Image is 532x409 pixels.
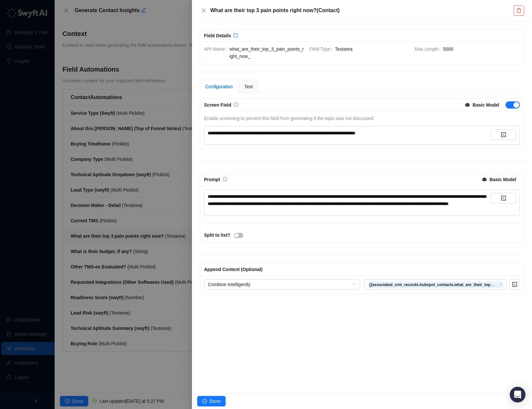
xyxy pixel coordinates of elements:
[510,387,525,402] div: Open Intercom Messenger
[204,177,220,182] span: Prompt
[244,84,253,89] span: Test
[204,102,231,108] span: Screen Field
[489,177,516,182] strong: Basic Model
[516,8,522,13] span: delete
[230,45,304,60] span: what_are_their_top_3_pain_points_right_now_
[208,280,356,289] span: Combine Intelligently
[197,396,226,406] button: Done
[443,45,520,53] span: 5000
[234,102,238,108] a: info-circle
[234,102,238,107] span: info-circle
[200,7,208,14] button: Close
[202,399,207,403] span: check-circle
[204,266,520,273] div: Append Content (Optional)
[501,196,506,201] span: code
[204,232,230,238] strong: Split to list?
[472,102,499,108] strong: Basic Model
[204,32,231,39] div: Field Details
[201,8,206,13] span: close
[335,45,409,53] span: Textarea
[309,45,335,53] span: Field Type
[210,7,514,14] h5: What are their top 3 pain points right now? ( Contact )
[210,398,220,405] span: Done
[512,282,517,287] span: code
[223,177,227,181] span: info-circle
[205,83,232,90] div: Configuration
[204,116,374,121] span: Enable screening to prevent this field from generating if the topic was not discussed.
[501,132,506,137] span: code
[204,45,230,60] span: API Name
[223,177,227,182] a: info-circle
[415,45,443,53] span: Max Length
[233,33,238,38] span: export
